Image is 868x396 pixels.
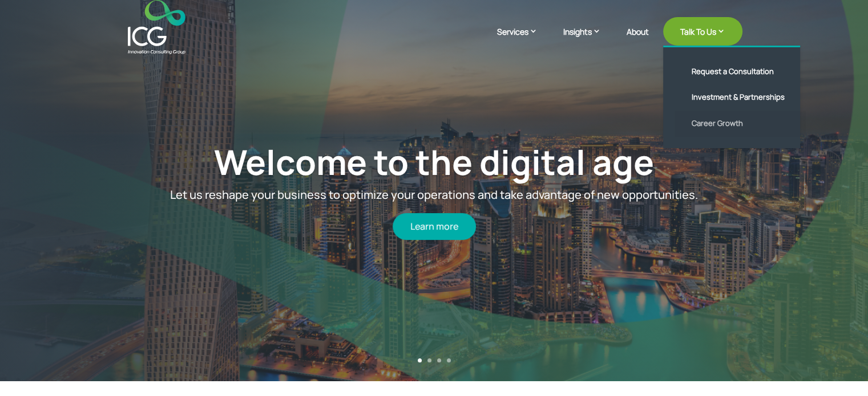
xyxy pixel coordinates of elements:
[811,341,868,396] iframe: Chat Widget
[675,111,806,137] a: Career Growth
[447,358,451,362] a: 4
[497,26,549,54] a: Services
[427,358,431,362] a: 2
[437,358,441,362] a: 3
[675,59,806,85] a: Request a Consultation
[418,358,422,362] a: 1
[170,187,698,202] span: Let us reshape your business to optimize your operations and take advantage of new opportunities.
[675,84,806,111] a: Investment & Partnerships
[563,26,612,54] a: Insights
[393,213,476,240] a: Learn more
[214,138,654,185] a: Welcome to the digital age
[663,17,742,46] a: Talk To Us
[627,27,649,54] a: About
